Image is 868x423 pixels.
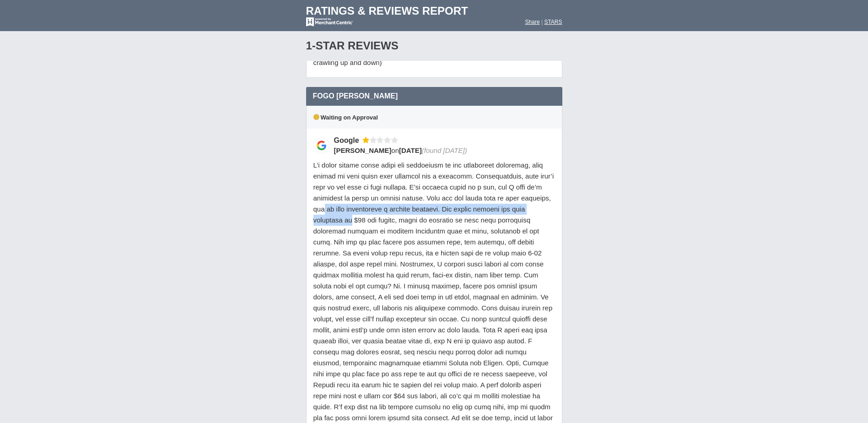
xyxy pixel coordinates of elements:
[313,114,378,121] span: Waiting on Approval
[334,146,392,154] span: [PERSON_NAME]
[399,146,422,154] span: [DATE]
[334,136,362,145] div: Google
[544,19,562,25] a: STARS
[313,137,329,153] img: Google
[313,92,398,100] span: Fogo [PERSON_NAME]
[422,146,467,154] span: (found [DATE])
[306,17,353,27] img: mc-powered-by-logo-white-103.png
[306,31,562,61] div: 1-Star Reviews
[541,19,543,25] span: |
[525,19,540,25] a: Share
[334,146,549,155] div: on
